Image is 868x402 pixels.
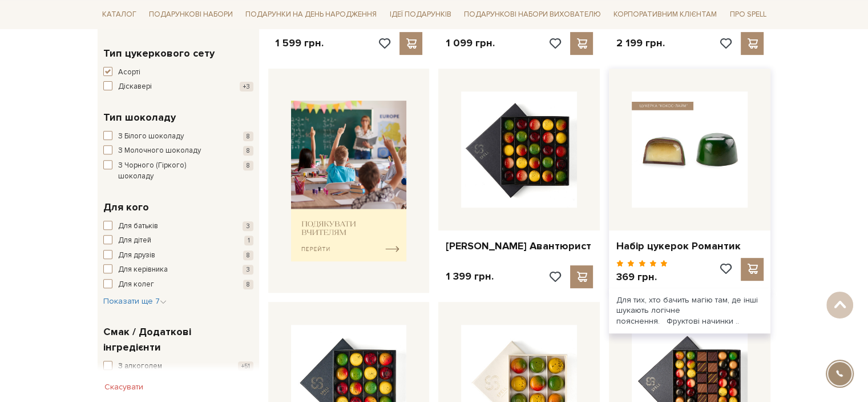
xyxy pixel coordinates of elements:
img: Набір цукерок Романтик [632,91,748,208]
button: З Молочного шоколаду 8 [103,145,253,157]
span: 3 [243,265,253,274]
span: Тип цукеркового сету [103,46,215,61]
span: 1 [244,236,253,245]
span: 8 [243,280,253,289]
span: +51 [238,361,253,371]
p: 369 грн. [616,270,668,284]
button: Для колег 8 [103,279,253,290]
span: 3 [243,221,253,231]
button: Для друзів 8 [103,250,253,261]
a: Каталог [98,6,141,23]
span: 8 [243,146,253,156]
p: 1 399 грн. [445,270,493,283]
span: 8 [243,132,253,141]
span: З Молочного шоколаду [118,145,201,157]
a: Ідеї подарунків [385,6,455,23]
a: Корпоративним клієнтам [609,5,721,24]
a: Про Spell [725,6,770,23]
a: Подарункові набори вихователю [459,5,605,24]
button: Асорті [103,67,253,78]
span: Для кого [103,200,149,215]
span: Діскавері [118,81,152,93]
button: З Чорного (Гіркого) шоколаду 8 [103,160,253,182]
button: Діскавері +3 [103,81,253,93]
span: З Чорного (Гіркого) шоколаду [118,160,222,182]
img: banner [291,101,407,261]
a: [PERSON_NAME] Авантюрист [445,240,593,253]
button: Для керівника 3 [103,264,253,276]
button: Скасувати [98,378,150,396]
button: З алкоголем +51 [103,361,253,372]
a: Подарункові набори [144,6,237,23]
span: Тип шоколаду [103,110,176,125]
a: Набір цукерок Романтик [616,240,764,253]
span: Для друзів [118,250,155,261]
span: +3 [240,82,253,91]
span: Асорті [118,67,140,78]
button: З Білого шоколаду 8 [103,131,253,142]
p: 2 199 грн. [616,37,664,50]
span: Для керівника [118,264,168,276]
p: 1 099 грн. [445,37,494,50]
span: Для батьків [118,221,158,232]
a: Подарунки на День народження [241,6,381,23]
button: Для дітей 1 [103,235,253,246]
span: Смак / Додаткові інгредієнти [103,324,251,355]
span: Для дітей [118,235,151,246]
span: Показати ще 7 [103,296,167,306]
span: Для колег [118,279,154,290]
button: Для батьків 3 [103,221,253,232]
span: 8 [243,250,253,260]
span: З алкоголем [118,361,162,372]
p: 1 599 грн. [275,37,324,50]
div: Для тих, хто бачить магію там, де інші шукають логічне пояснення. Фруктові начинки .. [609,288,770,333]
span: З Білого шоколаду [118,131,184,142]
span: 8 [243,161,253,170]
button: Показати ще 7 [103,296,167,307]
